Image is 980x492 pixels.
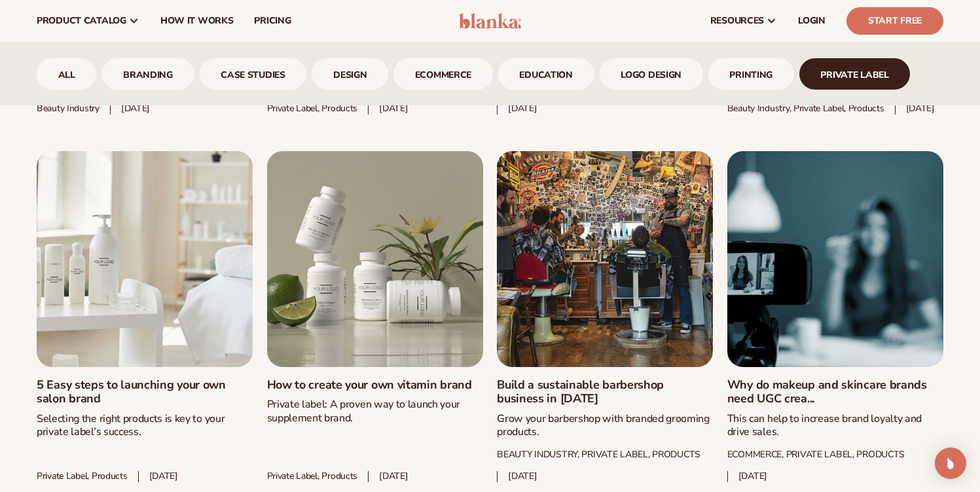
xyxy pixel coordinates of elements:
div: 8 / 9 [708,58,794,90]
a: How to create your own vitamin brand [267,378,483,393]
div: 2 / 9 [101,58,194,90]
a: branding [101,58,194,90]
a: logo design [600,58,703,90]
img: logo [459,13,521,29]
div: 6 / 9 [498,58,594,90]
a: Build a sustainable barbershop business in [DATE] [497,378,713,406]
span: LOGIN [798,16,826,26]
div: Open Intercom Messenger [935,448,966,479]
div: 3 / 9 [200,58,307,90]
span: pricing [254,16,291,26]
a: Start Free [846,7,943,35]
span: resources [710,16,764,26]
div: 7 / 9 [600,58,703,90]
span: product catalog [37,16,126,26]
span: Private label, Products [267,471,358,482]
a: Private Label [799,58,911,90]
a: Why do makeup and skincare brands need UGC crea... [727,378,943,406]
a: design [312,58,388,90]
a: All [37,58,96,90]
a: case studies [200,58,307,90]
span: Private label, Products [37,471,128,482]
div: 4 / 9 [312,58,388,90]
div: 5 / 9 [393,58,493,90]
div: 9 / 9 [799,58,911,90]
a: printing [708,58,794,90]
a: ecommerce [393,58,493,90]
a: Education [498,58,594,90]
span: How It Works [160,16,234,26]
a: 5 Easy steps to launching your own salon brand [37,378,253,406]
div: 1 / 9 [37,58,96,90]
